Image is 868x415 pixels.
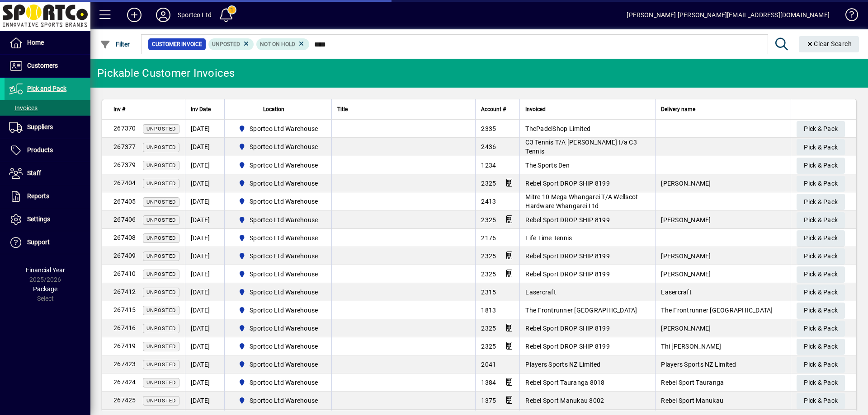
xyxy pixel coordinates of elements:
[5,116,90,139] a: Suppliers
[185,337,224,355] td: [DATE]
[5,208,90,231] a: Settings
[797,176,845,192] button: Pick & Pack
[27,146,53,154] span: Products
[797,212,845,228] button: Pick & Pack
[481,361,496,368] span: 2041
[113,234,136,241] span: 267408
[185,319,224,337] td: [DATE]
[481,325,496,332] span: 2325
[481,379,496,386] span: 1384
[113,360,136,368] span: 267423
[804,321,838,336] span: Pick & Pack
[481,162,496,169] span: 1234
[146,126,176,132] span: Unposted
[799,36,859,52] button: Clear
[661,104,785,114] div: Delivery name
[525,104,650,114] div: Invoiced
[804,267,838,282] span: Pick & Pack
[235,323,322,334] span: Sportco Ltd Warehouse
[235,269,322,280] span: Sportco Ltd Warehouse
[481,289,496,296] span: 2315
[525,193,638,210] span: Mitre 10 Mega Whangarei T/A Wellscot Hardware Whangarei Ltd
[185,211,224,229] td: [DATE]
[27,169,41,177] span: Staff
[250,124,318,133] span: Sportco Ltd Warehouse
[146,163,176,168] span: Unposted
[661,252,711,260] span: [PERSON_NAME]
[235,196,322,207] span: Sportco Ltd Warehouse
[661,270,711,278] span: [PERSON_NAME]
[113,143,136,150] span: 267377
[120,7,149,23] button: Add
[185,174,224,192] td: [DATE]
[235,251,322,261] span: Sportco Ltd Warehouse
[27,192,49,200] span: Reports
[525,125,590,132] span: ThePadelShop Limited
[525,216,610,224] span: Rebel Sport DROP SHIP 8199
[661,180,711,187] span: [PERSON_NAME]
[661,216,711,224] span: [PERSON_NAME]
[5,100,90,116] a: Invoices
[525,139,637,155] span: C3 Tennis T/A [PERSON_NAME] t/a C3 Tennis
[235,341,322,352] span: Sportco Ltd Warehouse
[481,252,496,260] span: 2325
[263,104,284,114] span: Location
[100,41,130,48] span: Filter
[9,104,38,112] span: Invoices
[5,185,90,208] a: Reports
[113,198,136,205] span: 267405
[146,199,176,205] span: Unposted
[185,283,224,301] td: [DATE]
[235,214,322,225] span: Sportco Ltd Warehouse
[804,140,838,155] span: Pick & Pack
[113,306,136,313] span: 267415
[525,379,604,386] span: Rebel Sport Tauranga 8018
[235,395,322,406] span: Sportco Ltd Warehouse
[27,85,66,92] span: Pick and Pack
[797,121,845,137] button: Pick & Pack
[26,266,65,274] span: Financial Year
[525,307,637,314] span: The Frontrunner [GEOGRAPHIC_DATA]
[804,213,838,228] span: Pick & Pack
[804,249,838,264] span: Pick & Pack
[525,270,610,278] span: Rebel Sport DROP SHIP 8199
[661,325,711,332] span: [PERSON_NAME]
[525,325,610,332] span: Rebel Sport DROP SHIP 8199
[250,396,318,405] span: Sportco Ltd Warehouse
[260,41,295,47] span: Not On Hold
[525,234,572,242] span: Life Time Tennis
[146,217,176,223] span: Unposted
[250,270,318,279] span: Sportco Ltd Warehouse
[525,343,610,350] span: Rebel Sport DROP SHIP 8199
[481,125,496,132] span: 2335
[797,139,845,155] button: Pick & Pack
[797,393,845,409] button: Pick & Pack
[797,303,845,319] button: Pick & Pack
[235,287,322,298] span: Sportco Ltd Warehouse
[5,139,90,162] a: Products
[146,289,176,295] span: Unposted
[113,104,179,114] div: Inv #
[481,104,514,114] div: Account #
[525,162,570,169] span: The Sports Den
[806,40,852,47] span: Clear Search
[146,308,176,313] span: Unposted
[250,252,318,261] span: Sportco Ltd Warehouse
[250,306,318,315] span: Sportco Ltd Warehouse
[250,161,318,170] span: Sportco Ltd Warehouse
[661,361,736,368] span: Players Sports NZ Limited
[185,156,224,174] td: [DATE]
[33,285,57,293] span: Package
[250,360,318,369] span: Sportco Ltd Warehouse
[113,324,136,331] span: 267416
[797,375,845,391] button: Pick & Pack
[185,229,224,247] td: [DATE]
[661,343,721,350] span: Thi [PERSON_NAME]
[797,248,845,265] button: Pick & Pack
[804,393,838,408] span: Pick & Pack
[113,252,136,259] span: 267409
[481,216,496,224] span: 2325
[250,142,318,151] span: Sportco Ltd Warehouse
[804,231,838,246] span: Pick & Pack
[113,378,136,386] span: 267424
